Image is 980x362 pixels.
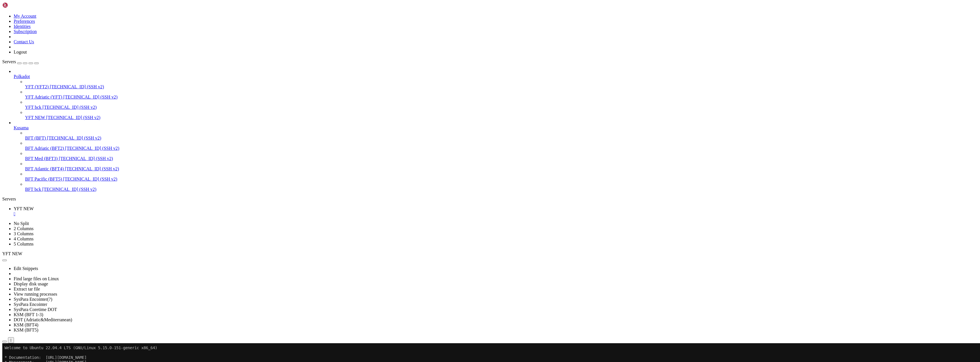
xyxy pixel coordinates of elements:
[14,312,43,317] a: KSM (BFT 1-3)
[10,338,12,342] div: 
[2,2,35,8] img: Shellngn
[25,84,49,89] span: YFT (YFT2)
[65,166,119,171] span: [TECHNICAL_ID] (SSH v2)
[25,136,46,140] span: BFT (BFT)
[14,328,38,332] a: KSM (BFT5)
[25,156,978,161] a: BFT Med (BFT3) [TECHNICAL_ID] (SSH v2)
[50,84,104,89] span: [TECHNICAL_ID] (SSH v2)
[14,19,35,24] a: Preferences
[14,281,48,286] a: Display disk usage
[25,166,64,171] span: BFT Atlantic (BFT4)
[25,151,978,161] li: BFT Med (BFT3) [TECHNICAL_ID] (SSH v2)
[14,74,978,79] a: Polkadot
[25,130,978,141] li: BFT (BFT) [TECHNICAL_ID] (SSH v2)
[2,22,906,26] x-row: * Support: [URL][DOMAIN_NAME]
[25,187,978,192] a: BFT bck [TECHNICAL_ID] (SSH v2)
[14,302,47,307] a: SysPara Encointer
[2,2,906,7] x-row: Welcome to Ubuntu 22.04.4 LTS (GNU/Linux 5.15.0-151-generic x86_64)
[42,187,96,192] span: [TECHNICAL_ID] (SSH v2)
[14,125,28,130] span: Kusama
[25,89,978,100] li: YFT Adriatic (YFT) [TECHNICAL_ID] (SSH v2)
[14,69,978,120] li: Polkadot
[63,177,117,181] span: [TECHNICAL_ID] (SSH v2)
[2,197,978,202] div: Servers
[25,110,978,120] li: YFT NEW [TECHNICAL_ID] (SSH v2)
[14,242,34,246] a: 5 Columns
[14,206,978,216] a: YFT NEW
[25,156,58,161] span: BFT Med (BFT3)
[14,14,36,19] a: My Account
[14,24,31,29] a: Identities
[25,100,978,110] li: YFT bck [TECHNICAL_ID] (SSH v2)
[65,146,119,151] span: [TECHNICAL_ID] (SSH v2)
[14,287,40,291] a: Extract tar file
[2,59,16,64] span: Servers
[25,187,41,192] span: BFT bck
[14,206,34,211] span: YFT NEW
[2,65,906,70] x-row: Last login: [DATE]
[14,39,34,44] a: Contact Us
[14,231,34,236] a: 3 Columns
[25,136,978,141] a: BFT (BFT) [TECHNICAL_ID] (SSH v2)
[2,36,906,41] x-row: not required on a system that users do not log into.
[25,84,978,89] a: YFT (YFT2) [TECHNICAL_ID] (SSH v2)
[2,70,906,75] x-row: root@ubuntu:~#
[2,17,906,22] x-row: * Management: [URL][DOMAIN_NAME]
[25,146,64,151] span: BFT Adriatic (BFT2)
[59,156,113,161] span: [TECHNICAL_ID] (SSH v2)
[2,251,22,256] span: YFT NEW
[25,95,62,99] span: YFT Adriatic (YFT)
[2,31,906,36] x-row: This system has been minimized by removing packages and content that are
[14,266,38,271] a: Edit Snippets
[47,136,101,140] span: [TECHNICAL_ID] (SSH v2)
[14,125,978,130] a: Kusama
[14,29,37,34] a: Subscription
[14,307,57,312] a: SysPara Coretime DOT
[63,95,117,99] span: [TECHNICAL_ID] (SSH v2)
[25,115,978,120] a: YFT NEW [TECHNICAL_ID] (SSH v2)
[25,177,978,182] a: BFT Pacific (BFT5) [TECHNICAL_ID] (SSH v2)
[14,74,30,79] span: Polkadot
[2,56,906,60] x-row: Run 'do-release-upgrade' to upgrade to it.
[14,221,29,226] a: No Split
[25,105,41,110] span: YFT bck
[2,12,906,17] x-row: * Documentation: [URL][DOMAIN_NAME]
[14,317,72,322] a: DOT (Adriatic&Mediterranean)
[25,171,978,182] li: BFT Pacific (BFT5) [TECHNICAL_ID] (SSH v2)
[14,276,59,281] a: Find large files on Linux
[14,226,34,231] a: 2 Columns
[14,211,978,216] a: 
[8,337,14,343] button: 
[46,115,100,120] span: [TECHNICAL_ID] (SSH v2)
[25,141,978,151] li: BFT Adriatic (BFT2) [TECHNICAL_ID] (SSH v2)
[2,51,906,56] x-row: New release '24.04.3 LTS' available.
[14,292,57,296] a: View running processes
[14,322,38,327] a: KSM (BFT4)
[25,95,978,100] a: YFT Adriatic (YFT) [TECHNICAL_ID] (SSH v2)
[14,236,34,241] a: 4 Columns
[25,166,978,171] a: BFT Atlantic (BFT4) [TECHNICAL_ID] (SSH v2)
[25,115,45,120] span: YFT NEW
[25,161,978,171] li: BFT Atlantic (BFT4) [TECHNICAL_ID] (SSH v2)
[38,70,40,75] div: (15, 14)
[25,146,978,151] a: BFT Adriatic (BFT2) [TECHNICAL_ID] (SSH v2)
[25,105,978,110] a: YFT bck [TECHNICAL_ID] (SSH v2)
[14,297,52,302] a: SysPara Encointer(?)
[42,105,97,110] span: [TECHNICAL_ID] (SSH v2)
[14,120,978,192] li: Kusama
[25,177,62,181] span: BFT Pacific (BFT5)
[14,50,27,54] a: Logout
[25,182,978,192] li: BFT bck [TECHNICAL_ID] (SSH v2)
[2,46,906,51] x-row: To restore this content, you can run the 'unminimize' command.
[25,79,978,89] li: YFT (YFT2) [TECHNICAL_ID] (SSH v2)
[2,59,39,64] a: Servers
